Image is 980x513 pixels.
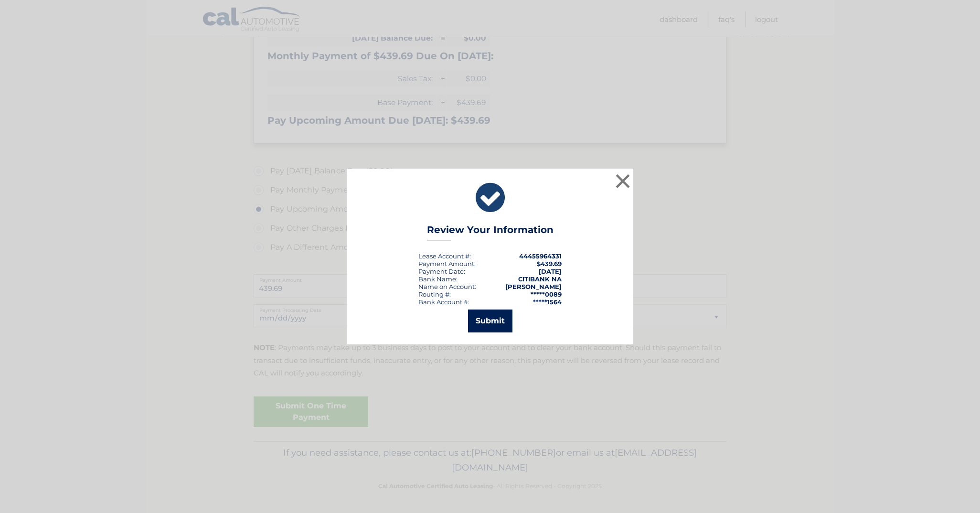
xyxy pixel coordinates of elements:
[418,267,465,275] div: :
[519,252,562,260] strong: 44455964331
[427,224,554,241] h3: Review Your Information
[418,290,451,298] div: Routing #:
[418,267,464,275] span: Payment Date
[518,275,562,283] strong: CITIBANK NA
[613,171,632,191] button: ×
[539,267,562,275] span: [DATE]
[418,252,471,260] div: Lease Account #:
[505,283,562,290] strong: [PERSON_NAME]
[537,260,562,267] span: $439.69
[418,298,469,306] div: Bank Account #:
[418,260,476,267] div: Payment Amount:
[418,275,458,283] div: Bank Name:
[468,310,512,332] button: Submit
[418,283,476,290] div: Name on Account:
